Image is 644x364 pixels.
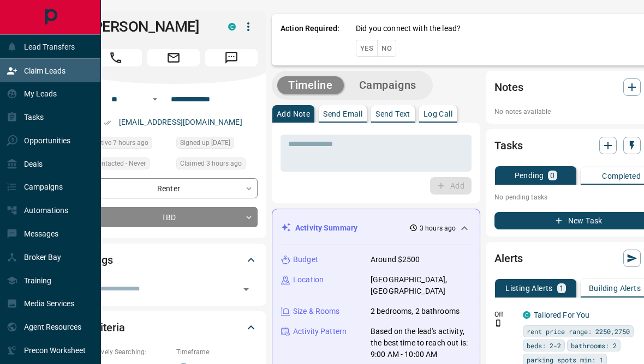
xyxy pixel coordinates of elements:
a: Tailored For You [534,311,589,319]
p: Action Required: [281,23,339,57]
span: Signed up [DATE] [180,137,230,148]
span: Message [205,49,258,66]
button: Open [238,282,254,297]
p: Budget [293,254,318,265]
p: [GEOGRAPHIC_DATA], [GEOGRAPHIC_DATA] [371,274,471,297]
div: Fri Sep 12 2025 [176,137,258,152]
span: bathrooms: 2 [571,340,617,351]
span: Call [90,49,142,66]
p: Timeframe: [176,347,258,357]
p: Log Call [424,110,452,118]
h2: Tasks [494,137,522,154]
p: Around $2500 [371,254,420,265]
span: Claimed 3 hours ago [180,158,242,169]
h2: Criteria [90,319,125,336]
p: 2 bedrooms, 2 bathrooms [371,306,460,317]
div: condos.ca [523,311,530,319]
div: Criteria [90,314,258,341]
a: [EMAIL_ADDRESS][DOMAIN_NAME] [119,118,242,126]
p: 1 [559,284,564,292]
p: Size & Rooms [293,306,340,317]
p: Location [293,274,324,286]
p: Off [494,310,516,319]
p: Did you connect with the lead? [356,23,461,34]
div: Mon Sep 15 2025 [176,157,258,173]
h1: [PERSON_NAME] [90,18,212,35]
span: beds: 2-2 [527,340,561,351]
button: No [377,40,396,57]
h2: Alerts [494,250,523,267]
div: Renter [90,178,258,198]
p: Building Alerts [589,284,641,292]
div: Tags [90,247,258,273]
svg: Push Notification Only [494,319,502,327]
button: Campaigns [348,76,427,94]
span: rent price range: 2250,2750 [527,326,630,337]
div: TBD [90,207,258,227]
h2: Tags [90,251,112,269]
div: Mon Sep 15 2025 [90,137,171,152]
span: Email [147,49,200,66]
div: Activity Summary3 hours ago [281,218,471,238]
div: condos.ca [228,23,236,31]
span: Contacted - Never [93,158,146,169]
p: Activity Summary [295,222,357,234]
button: Yes [356,40,378,57]
p: Based on the lead's activity, the best time to reach out is: 9:00 AM - 10:00 AM [371,326,471,360]
p: Listing Alerts [505,284,553,292]
p: Send Text [375,110,410,118]
p: 3 hours ago [420,223,456,233]
p: Send Email [323,110,362,118]
p: 0 [550,172,554,179]
p: Add Note [277,110,310,118]
button: Open [148,93,162,106]
p: Completed [602,172,641,180]
span: Active 7 hours ago [93,137,148,148]
p: Pending [515,172,544,179]
button: Timeline [277,76,344,94]
h2: Notes [494,78,523,96]
p: Activity Pattern [293,326,347,337]
p: Actively Searching: [90,347,171,357]
svg: Email Verified [104,119,111,126]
